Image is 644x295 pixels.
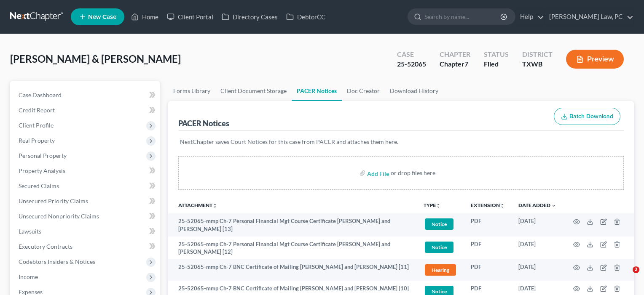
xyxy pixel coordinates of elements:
[10,53,181,65] span: [PERSON_NAME] & [PERSON_NAME]
[180,138,622,146] p: NextChapter saves Court Notices for this case from PACER and attaches them here.
[464,259,512,281] td: PDF
[342,81,385,101] a: Doc Creator
[212,203,217,208] i: unfold_more
[516,9,544,24] a: Help
[168,81,215,101] a: Forms Library
[12,209,160,224] a: Unsecured Nonpriority Claims
[163,9,217,24] a: Client Portal
[554,108,620,125] button: Batch Download
[19,258,95,265] span: Codebtors Insiders & Notices
[436,203,441,208] i: unfold_more
[518,202,556,208] a: Date Added expand_more
[282,9,330,24] a: DebtorCC
[424,217,457,231] a: Notice
[425,264,456,276] span: Hearing
[424,263,457,277] a: Hearing
[484,50,509,59] div: Status
[500,203,505,208] i: unfold_more
[178,202,217,208] a: Attachmentunfold_more
[484,59,509,69] div: Filed
[19,152,67,159] span: Personal Property
[178,118,229,128] div: PACER Notices
[12,163,160,178] a: Property Analysis
[12,88,160,103] a: Case Dashboard
[12,194,160,209] a: Unsecured Priority Claims
[424,203,441,208] button: TYPEunfold_more
[425,242,453,253] span: Notice
[19,273,38,280] span: Income
[440,50,470,59] div: Chapter
[391,169,435,177] div: or drop files here
[464,60,468,68] span: 7
[168,259,417,281] td: 25-52065-mmp Ch-7 BNC Certificate of Mailing [PERSON_NAME] and [PERSON_NAME] [11]
[522,50,553,59] div: District
[551,203,556,208] i: expand_more
[512,259,563,281] td: [DATE]
[168,213,417,237] td: 25-52065-mmp Ch-7 Personal Financial Mgt Course Certificate [PERSON_NAME] and [PERSON_NAME] [13]
[633,266,639,273] span: 2
[397,59,426,69] div: 25-52065
[12,178,160,194] a: Secured Claims
[566,50,624,69] button: Preview
[615,266,636,287] iframe: Intercom live chat
[512,237,563,260] td: [DATE]
[424,9,502,24] input: Search by name...
[545,9,633,24] a: [PERSON_NAME] Law, PC
[19,197,88,205] span: Unsecured Priority Claims
[569,113,613,120] span: Batch Download
[19,122,54,129] span: Client Profile
[88,14,116,20] span: New Case
[464,237,512,260] td: PDF
[19,91,62,98] span: Case Dashboard
[385,81,443,101] a: Download History
[464,213,512,237] td: PDF
[168,237,417,260] td: 25-52065-mmp Ch-7 Personal Financial Mgt Course Certificate [PERSON_NAME] and [PERSON_NAME] [12]
[19,228,41,235] span: Lawsuits
[292,81,342,101] a: PACER Notices
[19,182,59,189] span: Secured Claims
[522,59,553,69] div: TXWB
[425,218,453,230] span: Notice
[397,50,426,59] div: Case
[12,224,160,239] a: Lawsuits
[424,240,457,254] a: Notice
[19,106,55,114] span: Credit Report
[217,9,282,24] a: Directory Cases
[19,137,55,144] span: Real Property
[19,213,99,220] span: Unsecured Nonpriority Claims
[471,202,505,208] a: Extensionunfold_more
[512,213,563,237] td: [DATE]
[215,81,292,101] a: Client Document Storage
[12,239,160,254] a: Executory Contracts
[12,103,160,118] a: Credit Report
[127,9,163,24] a: Home
[19,167,65,174] span: Property Analysis
[19,243,72,250] span: Executory Contracts
[440,59,470,69] div: Chapter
